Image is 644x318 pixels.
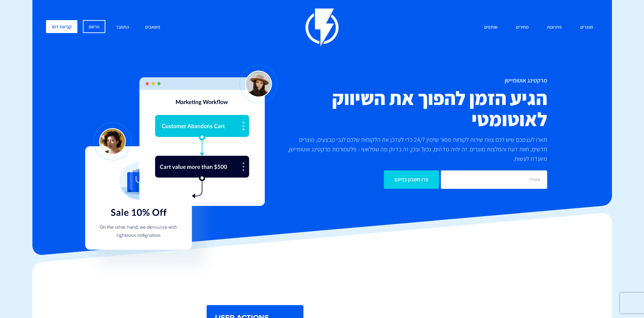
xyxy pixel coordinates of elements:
a: הרשם [83,20,105,33]
h2: הגיע הזמן להפוך את השיווק לאוטומטי [281,87,547,130]
a: התחבר [111,20,134,35]
a: מוצרים [575,20,598,35]
a: מחירים [511,20,534,35]
input: צרו חשבון בחינם [384,170,439,189]
input: אימייל [441,170,547,189]
a: שותפים [479,20,503,35]
p: תארו לעצמכם שיש לכם צוות שירות לקוחות מסור שזמין 24/7 כדי לעדכן את הלקוחות שלכם לגבי מבצעים, מוצר... [281,135,547,164]
a: קביעת דמו [46,20,77,33]
h1: מרקטינג אוטומיישן [281,77,547,84]
a: משאבים [140,20,165,35]
a: פתרונות [542,20,567,35]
